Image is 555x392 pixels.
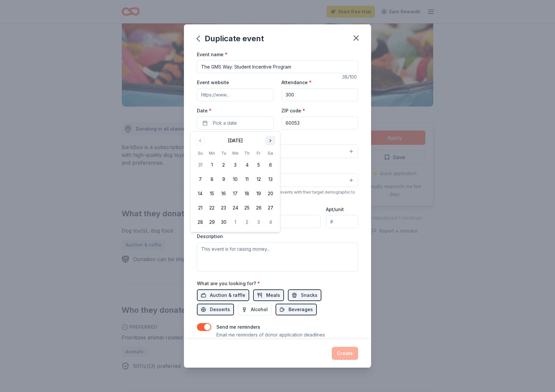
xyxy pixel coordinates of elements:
button: 3 [253,216,265,228]
label: ZIP code [281,107,305,114]
button: 26 [253,202,265,214]
button: 31 [194,159,206,171]
label: Event website [197,79,229,86]
th: Monday [206,150,218,157]
button: 28 [194,216,206,228]
button: Go to previous month [196,136,205,145]
span: Pick a date [213,119,237,127]
th: Sunday [194,150,206,157]
button: 30 [218,216,229,228]
label: Date [197,107,274,114]
button: Alcohol [238,304,272,315]
button: 8 [206,173,218,185]
input: 12345 (U.S. only) [281,117,358,130]
button: 17 [229,188,241,199]
button: 27 [265,202,276,214]
span: Snacks [301,291,317,299]
button: 18 [241,188,253,199]
th: Tuesday [218,150,229,157]
input: 20 [281,88,358,101]
div: 38 /100 [342,73,358,81]
label: Apt/unit [326,206,344,213]
button: 6 [265,159,276,171]
button: 20 [265,188,276,199]
button: 9 [218,173,229,185]
button: Beverages [276,304,317,315]
button: 11 [241,173,253,185]
label: Event name [197,51,227,58]
p: Email me reminders of donor application deadlines [216,331,325,339]
button: 14 [194,188,206,199]
th: Thursday [241,150,253,157]
button: 12 [253,173,265,185]
button: 29 [206,216,218,228]
span: Auction & raffle [210,291,245,299]
label: Send me reminders [216,324,260,330]
button: 7 [194,173,206,185]
button: 1 [229,216,241,228]
button: 4 [265,216,276,228]
input: https://www... [197,88,274,101]
button: Go to next month [266,136,275,145]
label: Description [197,233,223,240]
button: 22 [206,202,218,214]
button: 3 [229,159,241,171]
button: Snacks [288,289,321,301]
button: 5 [253,159,265,171]
button: 16 [218,188,229,199]
button: Auction & raffle [197,289,249,301]
span: Meals [266,291,280,299]
button: 19 [253,188,265,199]
span: Beverages [289,306,313,313]
span: Desserts [210,306,230,313]
button: 2 [241,216,253,228]
button: 4 [241,159,253,171]
button: 1 [206,159,218,171]
input: # [326,215,358,228]
th: Wednesday [229,150,241,157]
button: 21 [194,202,206,214]
input: Spring Fundraiser [197,60,358,73]
button: 10 [229,173,241,185]
label: What are you looking for? [197,280,260,287]
button: Pick a date [197,117,274,130]
div: Duplicate event [197,33,264,44]
button: 25 [241,202,253,214]
button: 13 [265,173,276,185]
th: Friday [253,150,265,157]
button: 23 [218,202,229,214]
th: Saturday [265,150,276,157]
span: Alcohol [251,306,268,313]
button: 15 [206,188,218,199]
button: Meals [253,289,284,301]
div: [DATE] [228,137,243,145]
button: Desserts [197,304,234,315]
button: 24 [229,202,241,214]
label: Attendance [281,79,312,86]
button: 2 [218,159,229,171]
